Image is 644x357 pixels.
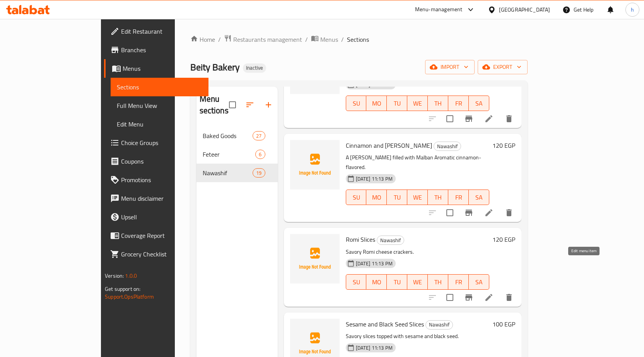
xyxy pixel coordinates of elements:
[451,277,466,288] span: FR
[125,271,137,281] span: 1.0.0
[320,35,338,44] span: Menus
[500,288,518,307] button: delete
[341,35,344,44] li: /
[346,274,367,290] button: SU
[410,98,425,109] span: WE
[472,98,486,109] span: SA
[104,59,208,78] a: Menus
[366,274,387,290] button: MO
[346,331,489,341] p: Savory slices topped with sesame and black seed.
[410,192,425,203] span: WE
[500,203,518,222] button: delete
[346,140,432,151] span: Cinnamon and [PERSON_NAME]
[346,153,489,172] p: A [PERSON_NAME] filled with Malban Aromatic cinnamon-flavored.
[203,150,256,159] span: Feteer
[353,344,396,352] span: [DATE] 11:13 PM
[121,45,202,55] span: Branches
[200,93,229,116] h2: Menu sections
[253,132,265,140] span: 27
[472,277,486,288] span: SA
[410,277,425,288] span: WE
[492,234,515,245] h6: 120 EGP
[390,192,404,203] span: TU
[290,140,340,190] img: Cinnamon and Malban Patty
[203,168,253,178] div: Nawashif
[484,208,494,217] a: Edit menu item
[469,96,489,111] button: SA
[431,62,468,72] span: import
[434,142,461,151] div: Nawashif
[218,35,221,44] li: /
[431,98,445,109] span: TH
[346,96,367,111] button: SU
[369,277,384,288] span: MO
[469,190,489,205] button: SA
[224,97,241,113] span: Select all sections
[390,98,404,109] span: TU
[111,115,208,133] a: Edit Menu
[311,34,338,44] a: Menus
[117,101,202,110] span: Full Menu View
[448,274,469,290] button: FR
[425,320,453,330] div: Nawashif
[121,27,202,36] span: Edit Restaurant
[349,98,364,109] span: SU
[377,236,404,245] span: Nawashif
[431,192,445,203] span: TH
[190,34,528,44] nav: breadcrumb
[346,190,367,205] button: SU
[349,277,364,288] span: SU
[387,96,407,111] button: TU
[353,260,396,267] span: [DATE] 11:13 PM
[121,231,202,240] span: Coverage Report
[492,319,515,330] h6: 100 EGP
[243,65,266,71] span: Inactive
[484,114,494,123] a: Edit menu item
[121,212,202,222] span: Upsell
[346,318,424,330] span: Sesame and Black Seed Slices
[492,140,515,151] h6: 120 EGP
[196,145,278,164] div: Feteer6
[366,96,387,111] button: MO
[104,171,208,189] a: Promotions
[415,5,463,14] div: Menu-management
[499,5,550,14] div: [GEOGRAPHIC_DATA]
[123,64,202,73] span: Menus
[451,192,466,203] span: FR
[104,41,208,59] a: Branches
[448,96,469,111] button: FR
[460,288,478,307] button: Branch-specific-item
[243,63,266,73] div: Inactive
[121,194,202,203] span: Menu disclaimer
[407,96,428,111] button: WE
[104,245,208,263] a: Grocery Checklist
[259,96,278,114] button: Add section
[111,78,208,96] a: Sections
[347,35,369,44] span: Sections
[407,190,428,205] button: WE
[233,35,302,44] span: Restaurants management
[428,190,448,205] button: TH
[104,208,208,226] a: Upsell
[426,320,453,329] span: Nawashif
[105,292,154,302] a: Support.OpsPlatform
[253,169,265,177] span: 19
[369,192,384,203] span: MO
[346,234,375,245] span: Romi Slices
[203,131,253,140] div: Baked Goods
[196,123,278,185] nav: Menu sections
[387,190,407,205] button: TU
[104,189,208,208] a: Menu disclaimer
[121,249,202,259] span: Grocery Checklist
[451,98,466,109] span: FR
[472,192,486,203] span: SA
[407,274,428,290] button: WE
[369,98,384,109] span: MO
[105,271,124,281] span: Version:
[484,62,521,72] span: export
[190,58,240,76] span: Beity Bakery
[253,168,265,178] div: items
[117,120,202,129] span: Edit Menu
[377,236,404,245] div: Nawashif
[111,96,208,115] a: Full Menu View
